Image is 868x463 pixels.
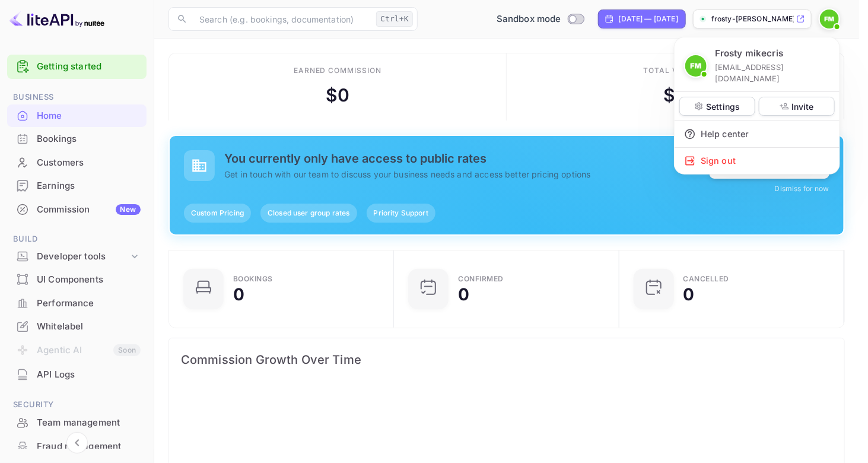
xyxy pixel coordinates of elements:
p: Frosty mikecris [715,47,783,61]
div: Sign out [675,148,840,174]
img: Frosty mikecris [685,55,707,77]
p: Settings [706,100,740,113]
div: Help center [675,121,840,147]
p: Invite [791,100,814,113]
p: [EMAIL_ADDRESS][DOMAIN_NAME] [715,62,830,84]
